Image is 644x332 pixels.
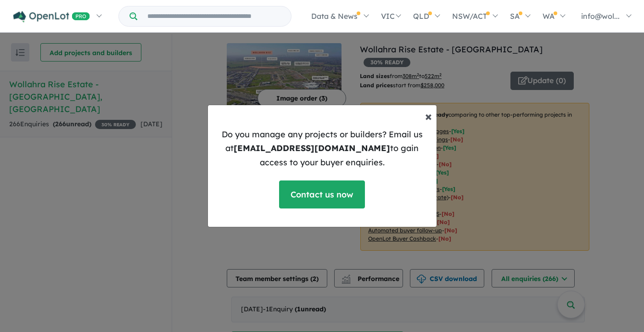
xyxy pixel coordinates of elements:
[234,143,390,153] b: [EMAIL_ADDRESS][DOMAIN_NAME]
[215,128,429,170] p: Do you manage any projects or builders? Email us at to gain access to your buyer enquiries.
[425,108,432,124] span: ×
[13,11,90,23] img: Openlot PRO Logo White
[581,11,620,21] span: info@wol...
[139,6,289,26] input: Try estate name, suburb, builder or developer
[279,180,365,208] a: Contact us now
